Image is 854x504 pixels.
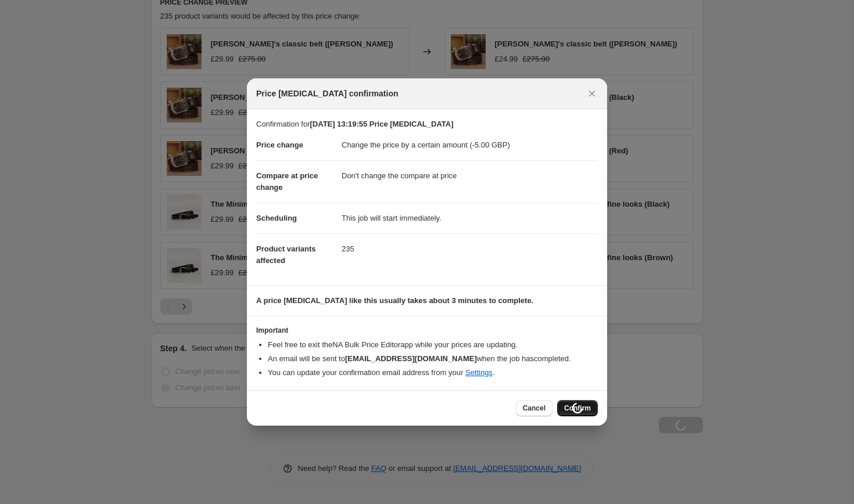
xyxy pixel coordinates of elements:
span: Compare at price change [256,171,318,192]
dd: Change the price by a certain amount (-5.00 GBP) [342,130,598,160]
li: Feel free to exit the NA Bulk Price Editor app while your prices are updating. [268,339,598,351]
span: Cancel [523,404,546,413]
b: [DATE] 13:19:55 Price [MEDICAL_DATA] [310,120,453,128]
dd: This job will start immediately. [342,203,598,233]
button: Cancel [516,400,552,416]
span: Price [MEDICAL_DATA] confirmation [256,88,399,99]
b: A price [MEDICAL_DATA] like this usually takes about 3 minutes to complete. [256,296,533,305]
span: Scheduling [256,214,297,222]
span: Price change [256,141,303,149]
dd: Don't change the compare at price [342,160,598,191]
dd: 235 [342,233,598,264]
li: You can update your confirmation email address from your . [268,367,598,379]
li: An email will be sent to when the job has completed . [268,353,598,365]
span: Product variants affected [256,244,316,265]
b: [EMAIL_ADDRESS][DOMAIN_NAME] [345,354,477,363]
p: Confirmation for [256,118,598,130]
a: Settings [465,368,493,377]
button: Close [584,85,600,102]
h3: Important [256,326,598,335]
